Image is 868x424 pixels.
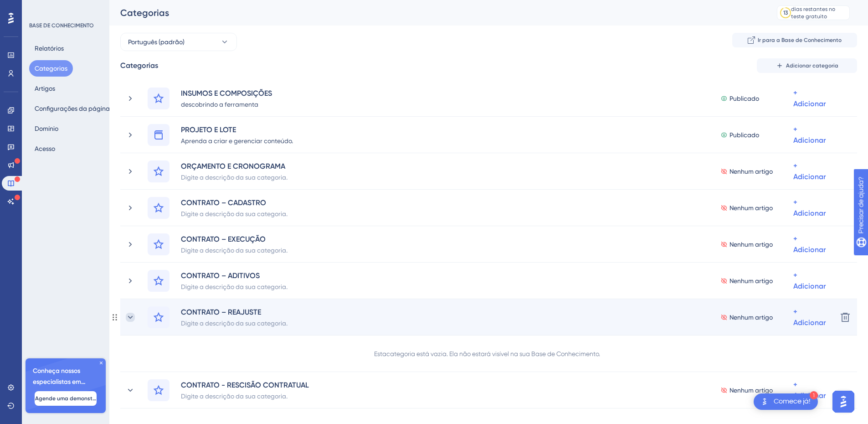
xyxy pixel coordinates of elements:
[35,391,97,406] button: Agende uma demonstração
[35,105,110,112] font: Configurações da página
[729,277,773,284] font: Nenhum artigo
[758,37,842,43] font: Ir para a Base de Conhecimento
[729,314,773,321] font: Nenhum artigo
[793,234,826,254] font: + Adicionar
[120,33,237,51] button: Português (padrão)
[29,22,94,29] font: BASE DE CONHECIMENTO
[35,45,64,52] font: Relatórios
[793,88,826,108] font: + Adicionar
[181,198,266,207] font: CONTRATO – CADASTRO
[181,271,260,280] font: CONTRATO – ADITIVOS
[29,40,69,57] button: Relatórios
[181,101,258,108] font: descobrindo a ferramenta
[416,350,600,357] font: está vazia. Ela não estará visível na sua Base de Conhecimento.
[793,161,826,181] font: + Adicionar
[729,241,773,248] font: Nenhum artigo
[181,283,288,290] font: Digite a descrição da sua categoria.
[793,125,826,145] font: + Adicionar
[181,89,272,98] font: INSUMOS E COMPOSIÇÕES
[181,125,236,134] font: PROJETO E LOTE
[783,10,788,16] font: 13
[181,247,288,254] font: Digite a descrição da sua categoria.
[181,235,266,243] font: CONTRATO – EXECUÇÃO
[757,58,857,73] button: Adicionar categoria
[181,174,288,181] font: Digite a descrição da sua categoria.
[793,307,826,327] font: + Adicionar
[754,393,818,410] div: Abra a lista de verificação Comece!, módulos restantes: 1
[21,4,78,11] font: Precisar de ajuda?
[35,85,55,92] font: Artigos
[793,380,826,400] font: + Adicionar
[729,131,759,139] font: Publicado
[793,271,826,290] font: + Adicionar
[181,210,288,217] font: Digite a descrição da sua categoria.
[120,7,169,18] font: Categorias
[374,350,386,357] font: Esta
[29,80,61,97] button: Artigos
[181,381,309,389] font: CONTRATO - RESCISÃO CONTRATUAL
[120,61,158,70] font: Categorias
[729,168,773,175] font: Nenhum artigo
[791,6,835,20] font: dias restantes no teste gratuito
[29,140,61,157] button: Acesso
[729,387,773,394] font: Nenhum artigo
[181,393,288,400] font: Digite a descrição da sua categoria.
[729,95,759,102] font: Publicado
[786,62,838,69] font: Adicionar categoria
[732,33,857,47] button: Ir para a Base de Conhecimento
[812,393,815,398] font: 1
[29,60,73,77] button: Categorias
[181,162,285,171] font: ORÇAMENTO E CRONOGRAMA
[830,388,857,415] iframe: Iniciador do Assistente de IA do UserGuiding
[181,320,288,327] font: Digite a descrição da sua categoria.
[774,398,811,405] font: Comece já!
[729,204,773,212] font: Nenhum artigo
[793,198,826,217] font: + Adicionar
[128,38,185,46] font: Português (padrão)
[29,100,115,117] button: Configurações da página
[33,367,86,397] font: Conheça nossos especialistas em integração 🎧
[759,396,770,407] img: imagem-do-lançador-texto-alternativo
[386,350,415,357] font: categoria
[35,65,67,72] font: Categorias
[35,395,108,402] font: Agende uma demonstração
[181,137,293,145] font: Aprenda a criar e gerenciar conteúdo.
[35,145,55,152] font: Acesso
[29,120,64,137] button: Domínio
[181,308,261,316] font: CONTRATO – REAJUSTE
[35,125,58,132] font: Domínio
